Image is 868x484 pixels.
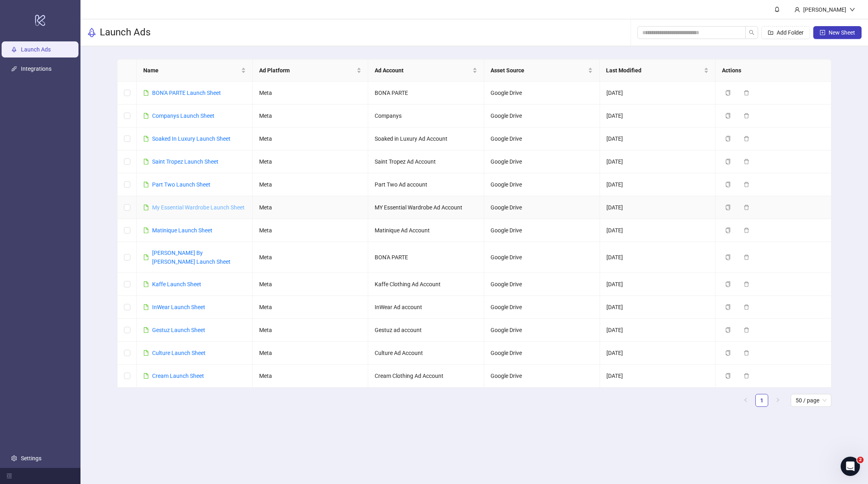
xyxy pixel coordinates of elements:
[744,182,749,187] span: delete
[600,82,716,105] td: [DATE]
[259,66,355,75] span: Ad Platform
[820,30,825,35] span: plus-square
[739,394,752,407] li: Previous Page
[774,6,780,12] span: bell
[600,319,716,342] td: [DATE]
[152,373,204,379] a: Cream Launch Sheet
[796,394,827,406] span: 50 / page
[725,254,731,260] span: copy
[484,219,600,242] td: Google Drive
[6,473,12,479] span: menu-fold
[253,219,369,242] td: Meta
[137,59,253,82] th: Name
[368,242,484,273] td: BON'A PARTE
[600,173,716,196] td: [DATE]
[725,90,731,96] span: copy
[484,296,600,319] td: Google Drive
[857,457,864,463] span: 2
[484,82,600,105] td: Google Drive
[143,254,149,260] span: file
[755,394,768,407] li: 1
[21,46,51,53] a: Launch Ads
[484,342,600,365] td: Google Drive
[600,196,716,219] td: [DATE]
[600,59,715,82] th: Last Modified
[725,113,731,119] span: copy
[744,159,749,164] span: delete
[368,150,484,173] td: Saint Tropez Ad Account
[253,342,369,365] td: Meta
[143,66,239,75] span: Name
[484,59,600,82] th: Asset Source
[152,350,206,356] a: Culture Launch Sheet
[368,365,484,388] td: Cream Clothing Ad Account
[87,28,97,37] span: rocket
[143,90,149,96] span: file
[143,159,149,164] span: file
[152,181,210,188] a: Part Two Launch Sheet
[744,254,749,260] span: delete
[368,173,484,196] td: Part Two Ad account
[800,5,849,14] div: [PERSON_NAME]
[749,30,755,35] span: search
[484,105,600,127] td: Google Drive
[143,281,149,287] span: file
[600,150,716,173] td: [DATE]
[152,204,245,211] a: My Essential Wardrobe Launch Sheet
[368,319,484,342] td: Gestuz ad account
[152,250,231,265] a: [PERSON_NAME] By [PERSON_NAME] Launch Sheet
[715,59,831,82] th: Actions
[253,273,369,296] td: Meta
[253,196,369,219] td: Meta
[761,26,810,39] button: Add Folder
[744,373,749,379] span: delete
[600,242,716,273] td: [DATE]
[484,173,600,196] td: Google Drive
[152,113,214,119] a: Companys Launch Sheet
[253,59,369,82] th: Ad Platform
[152,304,205,310] a: InWear Launch Sheet
[771,394,784,407] button: right
[744,228,749,233] span: delete
[152,90,221,96] a: BON'A PARTE Launch Sheet
[368,296,484,319] td: InWear Ad account
[744,113,749,119] span: delete
[484,127,600,150] td: Google Drive
[253,105,369,127] td: Meta
[100,26,151,39] h3: Launch Ads
[491,66,587,75] span: Asset Source
[368,59,484,82] th: Ad Account
[756,394,768,406] a: 1
[600,127,716,150] td: [DATE]
[253,319,369,342] td: Meta
[484,273,600,296] td: Google Drive
[368,273,484,296] td: Kaffe Clothing Ad Account
[143,182,149,187] span: file
[143,136,149,142] span: file
[744,350,749,356] span: delete
[253,127,369,150] td: Meta
[600,273,716,296] td: [DATE]
[143,373,149,379] span: file
[368,82,484,105] td: BON'A PARTE
[484,150,600,173] td: Google Drive
[725,228,731,233] span: copy
[253,242,369,273] td: Meta
[21,66,52,72] a: Integrations
[484,319,600,342] td: Google Drive
[368,219,484,242] td: Matinique Ad Account
[253,82,369,105] td: Meta
[725,373,731,379] span: copy
[152,135,231,142] a: Soaked In Luxury Launch Sheet
[725,327,731,333] span: copy
[725,304,731,310] span: copy
[743,398,748,402] span: left
[725,182,731,187] span: copy
[253,173,369,196] td: Meta
[813,26,862,39] button: New Sheet
[143,327,149,333] span: file
[744,205,749,210] span: delete
[771,394,784,407] li: Next Page
[143,304,149,310] span: file
[600,296,716,319] td: [DATE]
